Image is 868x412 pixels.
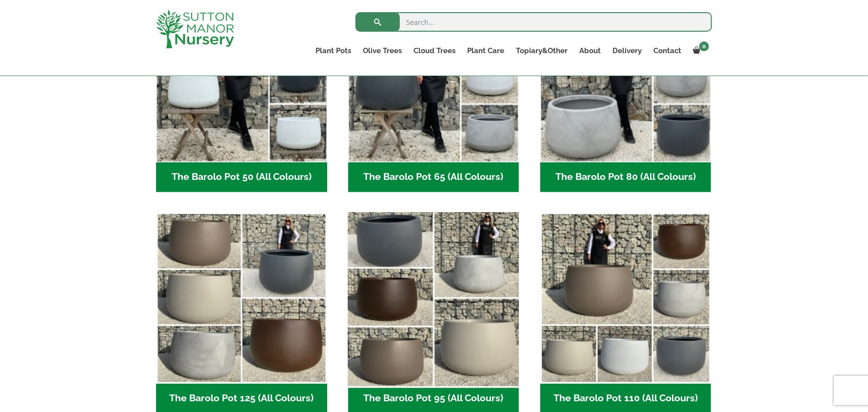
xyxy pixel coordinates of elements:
a: Cloud Trees [408,44,461,58]
a: Plant Care [461,44,510,58]
a: About [573,44,607,58]
a: 0 [687,44,712,58]
h2: The Barolo Pot 50 (All Colours) [156,162,327,193]
img: The Barolo Pot 110 (All Colours) [540,213,711,384]
h2: The Barolo Pot 65 (All Colours) [348,162,519,193]
a: Delivery [607,44,648,58]
a: Plant Pots [310,44,357,58]
img: The Barolo Pot 95 (All Colours) [344,208,523,388]
a: Topiary&Other [510,44,573,58]
h2: The Barolo Pot 80 (All Colours) [540,162,711,193]
a: Contact [648,44,687,58]
img: logo [156,10,234,48]
span: 0 [699,41,709,51]
a: Olive Trees [357,44,408,58]
img: The Barolo Pot 125 (All Colours) [156,213,327,384]
input: Search... [355,12,712,32]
